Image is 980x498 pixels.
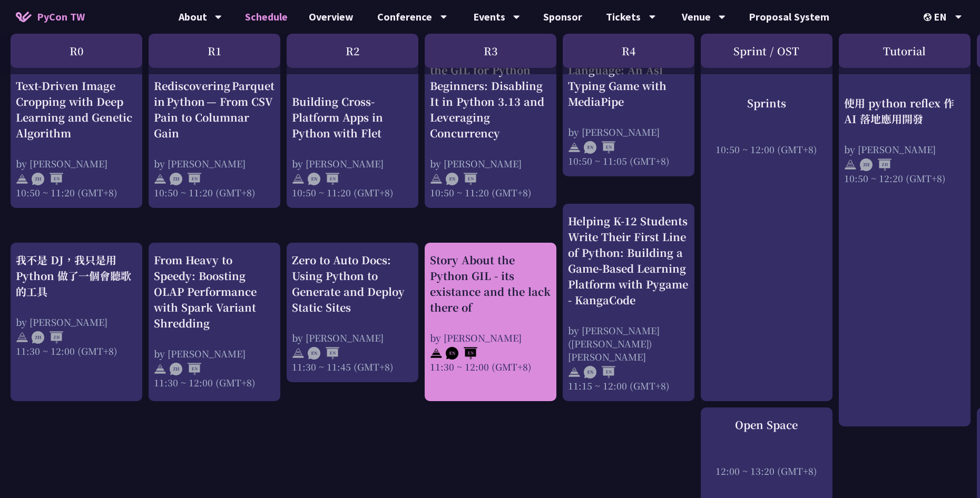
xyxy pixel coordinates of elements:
div: R2 [287,34,418,68]
div: by [PERSON_NAME] [430,157,551,170]
div: 10:50 ~ 12:20 (GMT+8) [844,171,965,184]
div: An Introduction to the GIL for Python Beginners: Disabling It in Python 3.13 and Leveraging Concu... [430,46,551,141]
div: by [PERSON_NAME] [154,347,275,360]
img: Locale Icon [924,13,934,21]
div: 11:15 ~ 12:00 (GMT+8) [568,379,689,392]
div: 10:50 ~ 11:20 (GMT+8) [430,186,551,199]
img: ZHEN.371966e.svg [170,173,201,185]
img: svg+xml;base64,PHN2ZyB4bWxucz0iaHR0cDovL3d3dy53My5vcmcvMjAwMC9zdmciIHdpZHRoPSIyNCIgaGVpZ2h0PSIyNC... [430,347,443,360]
img: svg+xml;base64,PHN2ZyB4bWxucz0iaHR0cDovL3d3dy53My5vcmcvMjAwMC9zdmciIHdpZHRoPSIyNCIgaGVpZ2h0PSIyNC... [292,173,305,185]
a: From Heavy to Speedy: Boosting OLAP Performance with Spark Variant Shredding by [PERSON_NAME] 11:... [154,252,275,389]
img: ZHZH.38617ef.svg [860,158,891,171]
a: Rediscovering Parquet in Python — From CSV Pain to Columnar Gain by [PERSON_NAME] 10:50 ~ 11:20 (... [154,46,275,167]
div: Open Space [706,417,827,433]
img: svg+xml;base64,PHN2ZyB4bWxucz0iaHR0cDovL3d3dy53My5vcmcvMjAwMC9zdmciIHdpZHRoPSIyNCIgaGVpZ2h0PSIyNC... [154,363,166,375]
div: by [PERSON_NAME] [568,125,689,138]
img: Home icon of PyCon TW 2025 [16,12,32,22]
img: ZHEN.371966e.svg [170,363,201,375]
div: by [PERSON_NAME] [154,157,275,170]
img: svg+xml;base64,PHN2ZyB4bWxucz0iaHR0cDovL3d3dy53My5vcmcvMjAwMC9zdmciIHdpZHRoPSIyNCIgaGVpZ2h0PSIyNC... [154,173,166,185]
div: Sprint / OST [701,34,832,68]
img: svg+xml;base64,PHN2ZyB4bWxucz0iaHR0cDovL3d3dy53My5vcmcvMjAwMC9zdmciIHdpZHRoPSIyNCIgaGVpZ2h0PSIyNC... [16,331,28,344]
a: 使用 python reflex 作 AI 落地應用開發 by [PERSON_NAME] 10:50 ~ 12:20 (GMT+8) [844,46,965,136]
div: by [PERSON_NAME] [16,157,137,170]
div: Helping K-12 Students Write Their First Line of Python: Building a Game-Based Learning Platform w... [568,213,689,308]
a: Building Cross-Platform Apps in Python with Flet by [PERSON_NAME] 10:50 ~ 11:20 (GMT+8) [292,46,413,152]
div: 11:30 ~ 12:00 (GMT+8) [154,376,275,389]
div: Story About the Python GIL - its existance and the lack there of [430,252,551,315]
div: R0 [11,34,142,68]
img: ZHZH.38617ef.svg [32,331,63,344]
span: PyCon TW [37,9,85,25]
div: by [PERSON_NAME] [16,315,137,328]
img: ENEN.5a408d1.svg [446,173,477,185]
div: 10:50 ~ 11:20 (GMT+8) [16,186,137,199]
div: Sprints [706,95,827,111]
div: 11:30 ~ 12:00 (GMT+8) [16,344,137,357]
div: by [PERSON_NAME] [844,142,965,155]
div: by [PERSON_NAME] [292,331,413,344]
img: svg+xml;base64,PHN2ZyB4bWxucz0iaHR0cDovL3d3dy53My5vcmcvMjAwMC9zdmciIHdpZHRoPSIyNCIgaGVpZ2h0PSIyNC... [844,158,857,171]
div: 10:50 ~ 11:05 (GMT+8) [568,154,689,167]
div: 我不是 DJ，我只是用 Python 做了一個會聽歌的工具 [16,252,137,300]
div: Zero to Auto Docs: Using Python to Generate and Deploy Static Sites [292,252,413,315]
div: 10:50 ~ 12:00 (GMT+8) [706,142,827,155]
img: ENEN.5a408d1.svg [446,347,477,360]
div: by [PERSON_NAME] ([PERSON_NAME]) [PERSON_NAME] [568,324,689,363]
a: Story About the Python GIL - its existance and the lack there of by [PERSON_NAME] 11:30 ~ 12:00 (... [430,252,551,373]
div: 11:30 ~ 12:00 (GMT+8) [430,360,551,373]
div: Building Cross-Platform Apps in Python with Flet [292,94,413,141]
div: 11:30 ~ 11:45 (GMT+8) [292,360,413,373]
div: 10:50 ~ 11:20 (GMT+8) [292,186,413,199]
div: 10:50 ~ 11:20 (GMT+8) [154,186,275,199]
div: Rediscovering Parquet in Python — From CSV Pain to Columnar Gain [154,78,275,141]
div: R1 [149,34,280,68]
div: by [PERSON_NAME] [430,331,551,344]
a: Open Space 12:00 ~ 13:20 (GMT+8) [706,417,827,477]
img: ENEN.5a408d1.svg [584,141,615,154]
a: 我不是 DJ，我只是用 Python 做了一個會聽歌的工具 by [PERSON_NAME] 11:30 ~ 12:00 (GMT+8) [16,252,137,357]
img: ENEN.5a408d1.svg [308,347,339,360]
a: PyCon TW [5,4,95,30]
div: R4 [563,34,694,68]
div: 使用 python reflex 作 AI 落地應用開發 [844,95,965,126]
a: Text-Driven Image Cropping with Deep Learning and Genetic Algorithm by [PERSON_NAME] 10:50 ~ 11:2... [16,46,137,167]
img: svg+xml;base64,PHN2ZyB4bWxucz0iaHR0cDovL3d3dy53My5vcmcvMjAwMC9zdmciIHdpZHRoPSIyNCIgaGVpZ2h0PSIyNC... [16,173,28,185]
img: svg+xml;base64,PHN2ZyB4bWxucz0iaHR0cDovL3d3dy53My5vcmcvMjAwMC9zdmciIHdpZHRoPSIyNCIgaGVpZ2h0PSIyNC... [430,173,443,185]
a: Spell it with Sign Language: An Asl Typing Game with MediaPipe by [PERSON_NAME] 10:50 ~ 11:05 (GM... [568,46,689,167]
img: ENEN.5a408d1.svg [584,366,615,379]
div: Text-Driven Image Cropping with Deep Learning and Genetic Algorithm [16,78,137,141]
img: svg+xml;base64,PHN2ZyB4bWxucz0iaHR0cDovL3d3dy53My5vcmcvMjAwMC9zdmciIHdpZHRoPSIyNCIgaGVpZ2h0PSIyNC... [568,366,581,379]
a: Zero to Auto Docs: Using Python to Generate and Deploy Static Sites by [PERSON_NAME] 11:30 ~ 11:4... [292,252,413,373]
div: Tutorial [839,34,971,68]
div: From Heavy to Speedy: Boosting OLAP Performance with Spark Variant Shredding [154,252,275,331]
img: svg+xml;base64,PHN2ZyB4bWxucz0iaHR0cDovL3d3dy53My5vcmcvMjAwMC9zdmciIHdpZHRoPSIyNCIgaGVpZ2h0PSIyNC... [568,141,581,154]
img: ENEN.5a408d1.svg [308,173,339,185]
img: ZHEN.371966e.svg [32,173,63,185]
a: Helping K-12 Students Write Their First Line of Python: Building a Game-Based Learning Platform w... [568,213,689,392]
a: An Introduction to the GIL for Python Beginners: Disabling It in Python 3.13 and Leveraging Concu... [430,46,551,199]
div: 12:00 ~ 13:20 (GMT+8) [706,464,827,477]
img: svg+xml;base64,PHN2ZyB4bWxucz0iaHR0cDovL3d3dy53My5vcmcvMjAwMC9zdmciIHdpZHRoPSIyNCIgaGVpZ2h0PSIyNC... [292,347,305,360]
div: Spell it with Sign Language: An Asl Typing Game with MediaPipe [568,46,689,109]
div: by [PERSON_NAME] [292,157,413,170]
div: R3 [425,34,556,68]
